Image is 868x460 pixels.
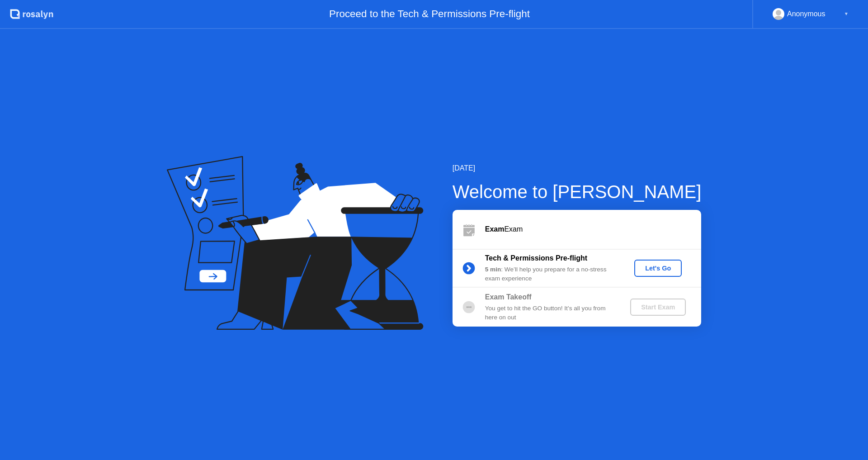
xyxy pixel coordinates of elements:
div: : We’ll help you prepare for a no-stress exam experience [485,265,615,284]
button: Let's Go [634,260,682,277]
div: Anonymous [787,8,826,20]
div: [DATE] [453,163,702,174]
button: Start Exam [630,299,686,316]
div: Start Exam [634,304,682,311]
div: Welcome to [PERSON_NAME] [453,178,702,205]
b: Exam [485,225,505,233]
b: Exam Takeoff [485,293,532,301]
div: ▼ [844,8,849,20]
b: 5 min [485,266,501,273]
div: Exam [485,224,701,235]
div: Let's Go [638,265,678,272]
div: You get to hit the GO button! It’s all you from here on out [485,304,615,322]
b: Tech & Permissions Pre-flight [485,254,587,262]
